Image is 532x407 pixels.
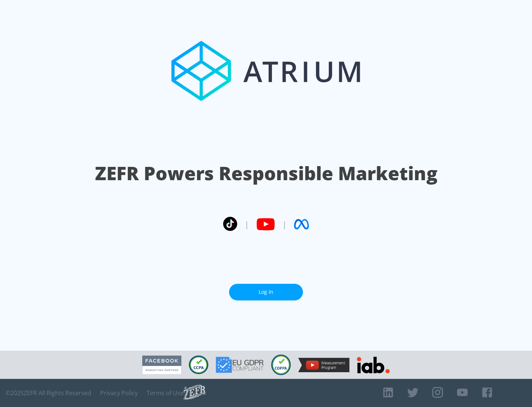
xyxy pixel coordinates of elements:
a: Privacy Policy [100,389,138,397]
img: YouTube Measurement Program [298,358,349,372]
span: | [245,219,249,230]
img: COPPA Compliant [271,354,291,375]
img: Facebook Marketing Partner [142,356,181,374]
img: GDPR Compliant [216,357,264,373]
img: IAB [357,357,390,373]
h1: ZEFR Powers Responsible Marketing [95,161,437,186]
span: © 2025 ZEFR All Rights Reserved [6,389,91,397]
a: Terms of Use [147,389,184,397]
span: | [282,219,287,230]
a: Log In [229,284,303,300]
img: CCPA Compliant [189,356,208,374]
